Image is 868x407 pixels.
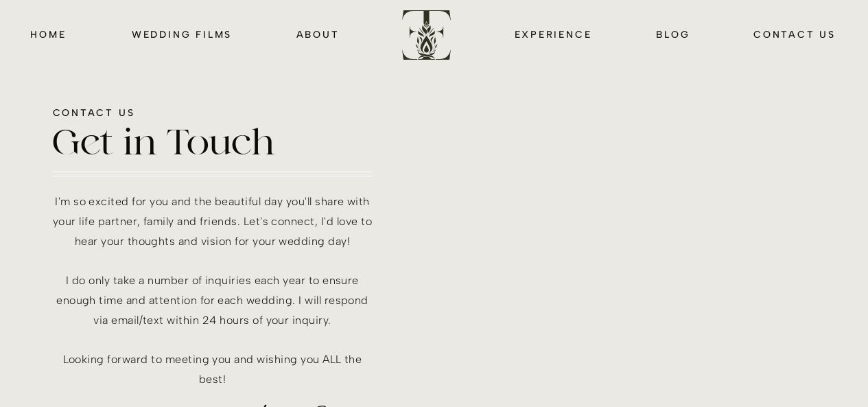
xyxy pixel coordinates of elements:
[53,192,373,395] p: I'm so excited for you and the beautiful day you'll share with your life partner, family and frie...
[53,124,342,167] h2: Get in Touch
[296,26,340,42] a: about
[752,26,838,42] a: CONTACT us
[29,26,69,42] a: HOME
[53,104,340,121] h1: CONTACT US
[656,26,691,42] a: blog
[512,26,595,42] a: EXPERIENCE
[130,26,235,42] a: wedding films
